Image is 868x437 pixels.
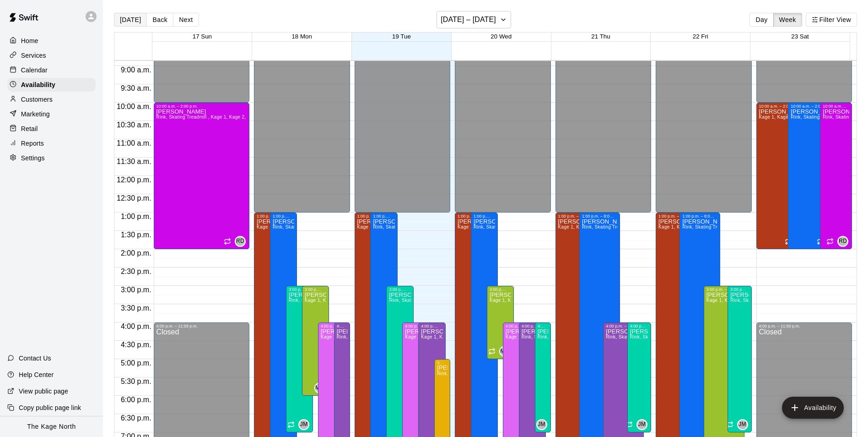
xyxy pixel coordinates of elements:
[291,33,312,40] span: 18 Mon
[302,286,329,396] div: 3:00 p.m. – 6:00 p.m.: Available
[289,298,487,303] span: Rink, Skating Treadmill , Kage 1, Kage 2, Kage 3, Kage 4, Open Area, Meeting Room, Gym
[7,34,96,48] a: Home
[173,13,199,27] button: Next
[693,33,708,40] button: 22 Fri
[538,334,736,339] span: Rink, Skating Treadmill , Kage 1, Kage 2, Kage 3, Kage 4, Open Area, Meeting Room, Gym
[300,420,308,429] span: JM
[321,324,342,328] div: 4:00 p.m. – 8:00 p.m.
[321,334,417,339] span: Kage 1, Kage 2, Kage 3, Kage 4, Open Area
[785,238,792,245] span: Recurring availability
[591,33,610,40] button: 21 Thu
[257,224,353,229] span: Kage 1, Kage 2, Kage 3, Kage 4, Open Area
[759,104,808,109] div: 10:00 a.m. – 2:00 p.m.
[21,109,50,119] p: Marketing
[806,13,857,27] button: Filter View
[389,298,587,303] span: Rink, Skating Treadmill , Kage 1, Kage 2, Kage 3, Kage 4, Open Area, Meeting Room, Gym
[536,419,547,430] div: J.D. McGivern
[19,370,54,379] p: Help Center
[21,95,53,104] p: Customers
[759,324,849,328] div: 4:00 p.m. – 11:59 p.m.
[7,151,96,165] a: Settings
[314,382,325,393] div: Mike Goettsch
[782,397,844,419] button: add
[27,422,76,432] p: The Kage North
[638,420,646,429] span: JM
[421,334,517,339] span: Kage 1, Kage 2, Kage 3, Kage 4, Open Area
[7,78,96,92] div: Availability
[839,237,847,246] span: RD
[627,322,651,432] div: 4:00 p.m. – 7:00 p.m.: Available
[119,213,154,220] span: 1:00 p.m.
[474,214,495,218] div: 1:00 p.m. – 8:00 p.m.
[630,324,648,328] div: 4:00 p.m. – 7:00 p.m.
[146,13,173,27] button: Back
[119,396,154,404] span: 6:00 p.m.
[749,13,773,27] button: Day
[114,176,154,184] span: 12:00 p.m.
[706,298,803,303] span: Kage 1, Kage 2, Kage 3, Kage 4, Open Area
[606,334,804,339] span: Rink, Skating Treadmill , Kage 1, Kage 2, Kage 3, Kage 4, Open Area, Meeting Room, Gym
[21,80,55,89] p: Availability
[788,103,842,249] div: 10:00 a.m. – 2:00 p.m.: Available
[506,334,602,339] span: Kage 1, Kage 2, Kage 3, Kage 4, Open Area
[487,286,514,359] div: 3:00 p.m. – 5:00 p.m.: Available
[287,421,295,428] span: Recurring availability
[119,231,154,239] span: 1:30 p.m.
[119,414,154,422] span: 6:30 p.m.
[119,84,154,92] span: 9:30 a.m.
[773,13,802,27] button: Week
[389,287,410,292] div: 3:00 p.m. – 8:00 p.m.
[558,214,593,218] div: 1:00 p.m. – 9:00 p.m.
[490,287,511,292] div: 3:00 p.m. – 5:00 p.m.
[19,354,51,363] p: Contact Us
[820,103,852,249] div: 10:00 a.m. – 2:00 p.m.: Available
[337,324,347,328] div: 4:00 p.m. – 8:00 p.m.
[305,287,326,292] div: 3:00 p.m. – 6:00 p.m.
[506,324,527,328] div: 4:00 p.m. – 8:00 p.m.
[298,419,309,430] div: J.D. McGivern
[7,137,96,150] a: Reports
[224,238,231,245] span: Recurring availability
[474,224,672,229] span: Rink, Skating Treadmill , Kage 1, Kage 2, Kage 3, Kage 4, Open Area, Meeting Room, Gym
[156,115,355,120] span: Rink, Skating Treadmill , Kage 1, Kage 2, Kage 3, Kage 4, Open Area, Meeting Room, Gym
[499,346,510,357] div: Mike Goettsch
[488,348,496,355] span: Recurring availability
[156,104,247,109] div: 10:00 a.m. – 2:00 p.m.
[606,324,641,328] div: 4:00 p.m. – 8:00 p.m.
[114,121,154,129] span: 10:30 a.m.
[491,33,512,40] button: 20 Wed
[558,224,654,229] span: Kage 1, Kage 2, Kage 3, Kage 4, Open Area
[21,66,48,75] p: Calendar
[458,224,554,229] span: Kage 1, Kage 2, Kage 3, Kage 4, Open Area
[538,324,548,328] div: 4:00 p.m. – 7:00 p.m.
[7,63,96,77] a: Calendar
[582,214,617,218] div: 1:00 p.m. – 8:00 p.m.
[286,286,313,432] div: 3:00 p.m. – 7:00 p.m.: Available
[7,107,96,121] a: Marketing
[114,194,154,202] span: 12:30 p.m.
[273,224,471,229] span: Rink, Skating Treadmill , Kage 1, Kage 2, Kage 3, Kage 4, Open Area, Meeting Room, Gym
[21,36,38,45] p: Home
[21,124,38,133] p: Retail
[437,371,635,376] span: Rink, Skating Treadmill , Kage 1, Kage 2, Kage 3, Kage 4, Open Area, Meeting Room, Gym
[373,214,394,218] div: 1:00 p.m. – 8:00 p.m.
[337,334,535,339] span: Rink, Skating Treadmill , Kage 1, Kage 2, Kage 3, Kage 4, Open Area, Meeting Room, Gym
[305,298,401,303] span: Kage 1, Kage 2, Kage 3, Kage 4, Open Area
[235,236,246,247] div: Robyn Draper
[392,33,411,40] span: 19 Tue
[119,304,154,312] span: 3:30 p.m.
[7,122,96,136] a: Retail
[7,93,96,106] a: Customers
[739,420,746,429] span: JM
[636,419,647,430] div: J.D. McGivern
[114,158,154,165] span: 11:30 a.m.
[791,33,809,40] button: 23 Sat
[119,66,154,74] span: 9:00 a.m.
[21,153,45,163] p: Settings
